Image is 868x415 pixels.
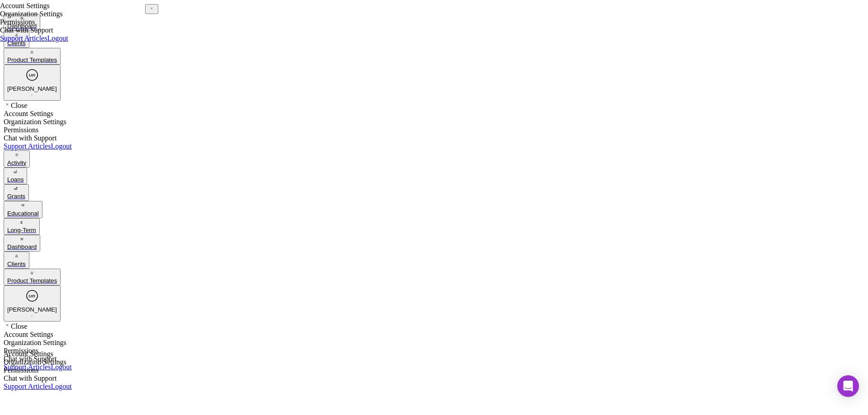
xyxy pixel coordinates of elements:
[4,331,864,339] div: Account Settings
[7,40,26,47] div: Clients
[4,150,30,167] button: Activity
[4,382,51,390] a: Support Articles
[4,347,864,355] div: Permissions
[51,363,71,371] a: Logout
[4,285,61,322] button: MR[PERSON_NAME]
[7,261,26,267] div: Clients
[4,48,61,65] button: Product Templates
[7,56,57,63] div: Product Templates
[4,201,864,218] a: Educational
[4,355,864,363] div: Chat with Support
[51,382,71,390] a: Logout
[4,235,40,252] button: Dashboard
[4,142,51,150] a: Support Articles
[28,73,35,78] text: MR
[4,65,61,101] button: MR[PERSON_NAME]
[7,85,57,92] div: [PERSON_NAME]
[7,210,39,217] div: Educational
[4,269,61,285] button: Product Templates
[4,126,864,134] div: Permissions
[4,218,864,235] a: Long-Term
[28,294,35,298] text: MR
[4,358,72,366] div: Organization Settings
[4,184,29,201] button: Grants
[4,168,27,184] button: Loans
[4,374,72,382] div: Chat with Support
[4,101,864,110] div: Close
[4,201,42,218] button: Educational
[7,306,57,313] div: [PERSON_NAME]
[4,218,40,235] button: Long-Term
[4,110,864,118] div: Account Settings
[4,134,864,142] div: Chat with Support
[4,252,864,268] a: Clients
[7,159,26,166] div: Activity
[4,168,864,184] a: Loans
[4,350,72,358] div: Account Settings
[4,118,864,126] div: Organization Settings
[7,193,25,200] div: Grants
[4,184,864,201] a: Grants
[4,322,864,331] div: Close
[4,31,864,47] a: Clients
[4,48,864,65] a: Product Templates
[7,227,36,233] div: Long-Term
[7,243,37,250] div: Dashboard
[4,269,864,285] a: Product Templates
[4,14,864,31] a: Dashboard
[837,375,859,397] div: Open Intercom Messenger
[47,34,68,42] a: Logout
[4,252,29,268] button: Clients
[51,142,71,150] a: Logout
[7,277,57,284] div: Product Templates
[7,176,24,183] div: Loans
[4,366,72,374] div: Permissions
[4,235,864,252] a: Dashboard
[4,150,864,167] a: Activity
[4,339,864,347] div: Organization Settings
